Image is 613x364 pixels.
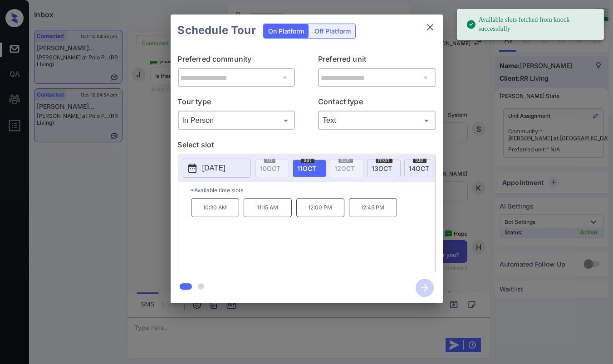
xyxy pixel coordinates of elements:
[372,165,392,172] span: 13 OCT
[293,160,326,177] div: date-select
[413,157,427,163] span: tue
[409,165,430,172] span: 14 OCT
[296,198,344,217] p: 12:00 PM
[421,18,439,36] button: close
[191,198,239,217] p: 10:30 AM
[320,113,433,128] div: Text
[376,157,392,163] span: mon
[178,96,295,111] p: Tour type
[310,24,355,38] div: Off Platform
[178,139,436,154] p: Select slot
[404,160,438,177] div: date-select
[264,24,309,38] div: On Platform
[180,113,293,128] div: In Person
[318,96,436,111] p: Contact type
[367,160,401,177] div: date-select
[183,159,251,178] button: [DATE]
[466,12,597,37] div: Available slots fetched from knock successfully
[171,15,263,46] h2: Schedule Tour
[349,198,397,217] p: 12:45 PM
[191,182,435,198] p: *Available time slots
[318,53,436,68] p: Preferred unit
[178,53,295,68] p: Preferred community
[301,157,314,163] span: sat
[298,165,317,172] span: 11 OCT
[244,198,292,217] p: 11:15 AM
[202,163,226,174] p: [DATE]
